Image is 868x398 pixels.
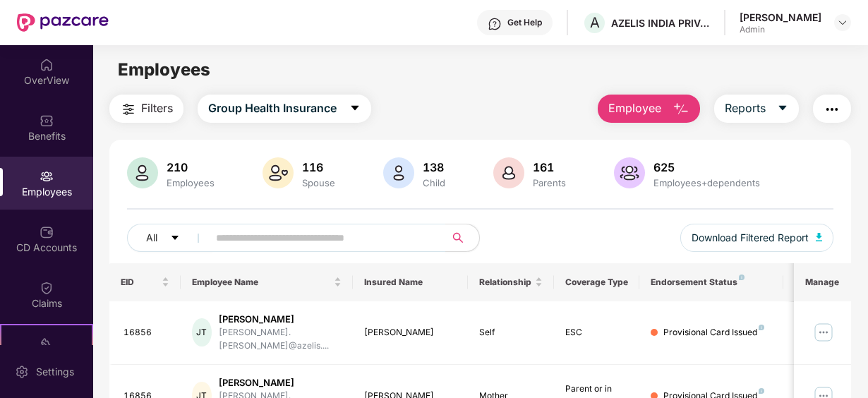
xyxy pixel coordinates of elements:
[208,99,337,117] span: Group Health Insurance
[164,160,217,174] div: 210
[109,263,181,301] th: EID
[146,230,157,246] span: All
[725,99,766,117] span: Reports
[40,58,54,72] img: svg+xml;base64,PHN2ZyBpZD0iSG9tZSIgeG1sbnM9Imh0dHA6Ly93d3cudzMub3JnLzIwMDAvc3ZnIiB3aWR0aD0iMjAiIG...
[740,24,821,35] div: Admin
[120,101,137,118] img: svg+xml;base64,PHN2ZyB4bWxucz0iaHR0cDovL3d3dy53My5vcmcvMjAwMC9zdmciIHdpZHRoPSIyNCIgaGVpZ2h0PSIyNC...
[299,160,338,174] div: 116
[651,160,763,174] div: 625
[651,277,771,288] div: Endorsement Status
[740,11,821,24] div: [PERSON_NAME]
[420,177,448,188] div: Child
[40,225,54,239] img: svg+xml;base64,PHN2ZyBpZD0iQ0RfQWNjb3VudHMiIGRhdGEtbmFtZT0iQ0QgQWNjb3VudHMiIHhtbG5zPSJodHRwOi8vd3...
[109,95,183,123] button: Filters
[692,230,809,246] span: Download Filtered Report
[493,157,524,188] img: svg+xml;base64,PHN2ZyB4bWxucz0iaHR0cDovL3d3dy53My5vcmcvMjAwMC9zdmciIHhtbG5zOnhsaW5rPSJodHRwOi8vd3...
[824,101,840,118] img: svg+xml;base64,PHN2ZyB4bWxucz0iaHR0cDovL3d3dy53My5vcmcvMjAwMC9zdmciIHdpZHRoPSIyNCIgaGVpZ2h0PSIyNC...
[507,17,542,28] div: Get Help
[181,263,353,301] th: Employee Name
[219,376,342,390] div: [PERSON_NAME]
[479,277,532,288] span: Relationship
[777,102,788,115] span: caret-down
[445,232,472,243] span: search
[170,233,180,244] span: caret-down
[353,263,468,301] th: Insured Name
[680,224,834,252] button: Download Filtered Report
[141,99,173,117] span: Filters
[364,326,457,339] div: [PERSON_NAME]
[121,277,159,288] span: EID
[219,313,342,326] div: [PERSON_NAME]
[739,275,745,280] img: svg+xml;base64,PHN2ZyB4bWxucz0iaHR0cDovL3d3dy53My5vcmcvMjAwMC9zdmciIHdpZHRoPSI4IiBoZWlnaHQ9IjgiIH...
[192,277,331,288] span: Employee Name
[590,14,600,31] span: A
[299,177,338,188] div: Spouse
[598,95,700,123] button: Employee
[673,101,689,118] img: svg+xml;base64,PHN2ZyB4bWxucz0iaHR0cDovL3d3dy53My5vcmcvMjAwMC9zdmciIHhtbG5zOnhsaW5rPSJodHRwOi8vd3...
[794,263,851,301] th: Manage
[816,233,823,241] img: svg+xml;base64,PHN2ZyB4bWxucz0iaHR0cDovL3d3dy53My5vcmcvMjAwMC9zdmciIHhtbG5zOnhsaW5rPSJodHRwOi8vd3...
[530,160,569,174] div: 161
[420,160,448,174] div: 138
[40,114,54,128] img: svg+xml;base64,PHN2ZyBpZD0iQmVuZWZpdHMiIHhtbG5zPSJodHRwOi8vd3d3LnczLm9yZy8yMDAwL3N2ZyIgd2lkdGg9Ij...
[32,365,78,379] div: Settings
[17,13,109,32] img: New Pazcare Logo
[565,326,629,339] div: ESC
[468,263,554,301] th: Relationship
[608,99,661,117] span: Employee
[554,263,640,301] th: Coverage Type
[383,157,414,188] img: svg+xml;base64,PHN2ZyB4bWxucz0iaHR0cDovL3d3dy53My5vcmcvMjAwMC9zdmciIHhtbG5zOnhsaW5rPSJodHRwOi8vd3...
[611,16,710,30] div: AZELIS INDIA PRIVATE LIMITED
[198,95,371,123] button: Group Health Insurancecaret-down
[123,326,170,339] div: 16856
[15,365,29,379] img: svg+xml;base64,PHN2ZyBpZD0iU2V0dGluZy0yMHgyMCIgeG1sbnM9Imh0dHA6Ly93d3cudzMub3JnLzIwMDAvc3ZnIiB3aW...
[263,157,294,188] img: svg+xml;base64,PHN2ZyB4bWxucz0iaHR0cDovL3d3dy53My5vcmcvMjAwMC9zdmciIHhtbG5zOnhsaW5rPSJodHRwOi8vd3...
[663,326,764,339] div: Provisional Card Issued
[349,102,361,115] span: caret-down
[192,318,211,346] div: JT
[479,326,543,339] div: Self
[164,177,217,188] div: Employees
[219,326,342,353] div: [PERSON_NAME].[PERSON_NAME]@azelis....
[127,224,213,252] button: Allcaret-down
[118,59,210,80] span: Employees
[651,177,763,188] div: Employees+dependents
[40,337,54,351] img: svg+xml;base64,PHN2ZyB4bWxucz0iaHR0cDovL3d3dy53My5vcmcvMjAwMC9zdmciIHdpZHRoPSIyMSIgaGVpZ2h0PSIyMC...
[837,17,848,28] img: svg+xml;base64,PHN2ZyBpZD0iRHJvcGRvd24tMzJ4MzIiIHhtbG5zPSJodHRwOi8vd3d3LnczLm9yZy8yMDAwL3N2ZyIgd2...
[530,177,569,188] div: Parents
[40,281,54,295] img: svg+xml;base64,PHN2ZyBpZD0iQ2xhaW0iIHhtbG5zPSJodHRwOi8vd3d3LnczLm9yZy8yMDAwL3N2ZyIgd2lkdGg9IjIwIi...
[445,224,480,252] button: search
[812,321,835,344] img: manageButton
[759,325,764,330] img: svg+xml;base64,PHN2ZyB4bWxucz0iaHR0cDovL3d3dy53My5vcmcvMjAwMC9zdmciIHdpZHRoPSI4IiBoZWlnaHQ9IjgiIH...
[759,388,764,394] img: svg+xml;base64,PHN2ZyB4bWxucz0iaHR0cDovL3d3dy53My5vcmcvMjAwMC9zdmciIHdpZHRoPSI4IiBoZWlnaHQ9IjgiIH...
[40,169,54,183] img: svg+xml;base64,PHN2ZyBpZD0iRW1wbG95ZWVzIiB4bWxucz0iaHR0cDovL3d3dy53My5vcmcvMjAwMC9zdmciIHdpZHRoPS...
[127,157,158,188] img: svg+xml;base64,PHN2ZyB4bWxucz0iaHR0cDovL3d3dy53My5vcmcvMjAwMC9zdmciIHhtbG5zOnhsaW5rPSJodHRwOi8vd3...
[488,17,502,31] img: svg+xml;base64,PHN2ZyBpZD0iSGVscC0zMngzMiIgeG1sbnM9Imh0dHA6Ly93d3cudzMub3JnLzIwMDAvc3ZnIiB3aWR0aD...
[614,157,645,188] img: svg+xml;base64,PHN2ZyB4bWxucz0iaHR0cDovL3d3dy53My5vcmcvMjAwMC9zdmciIHhtbG5zOnhsaW5rPSJodHRwOi8vd3...
[714,95,799,123] button: Reportscaret-down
